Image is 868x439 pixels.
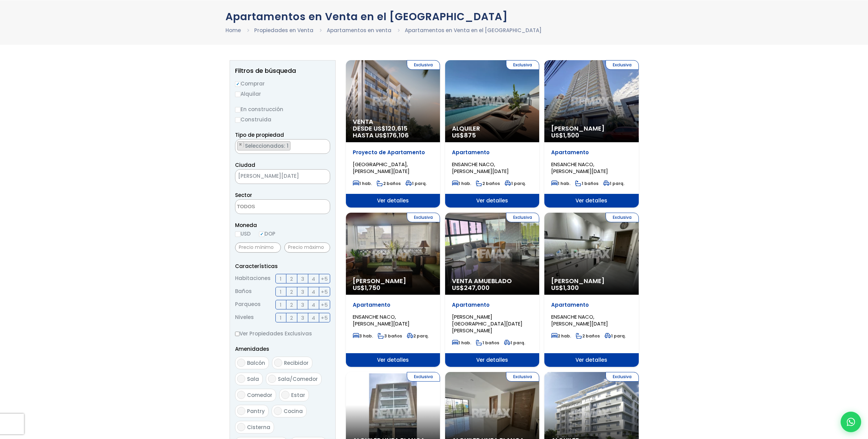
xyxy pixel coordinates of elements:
[407,372,440,382] span: Exclusiva
[268,375,276,383] input: Sala/Comedor
[353,302,433,308] p: Apartamento
[452,278,532,284] span: Venta Amueblado
[353,333,373,339] span: 3 hab.
[606,60,639,70] span: Exclusiva
[247,408,265,415] span: Pantry
[504,340,525,346] span: 1 parq.
[353,125,433,139] span: DESDE US$
[290,314,293,322] span: 2
[235,117,241,123] input: Construida
[235,262,330,270] p: Características
[235,200,302,214] textarea: Search
[235,115,330,124] label: Construida
[247,424,270,431] span: Cisterna
[551,283,579,292] span: US$
[259,231,264,237] input: DOP
[235,274,271,283] span: Habitaciones
[235,107,241,112] input: En construcción
[563,131,579,139] span: 1,500
[312,301,315,309] span: 4
[452,283,490,292] span: US$
[544,194,638,208] span: Ver detalles
[551,302,632,308] p: Apartamento
[605,333,626,339] span: 1 parq.
[290,301,293,309] span: 2
[280,314,282,322] span: 1
[353,283,380,292] span: US$
[464,131,476,139] span: 875
[237,375,245,383] input: Sala
[235,139,239,154] textarea: Search
[235,90,330,98] label: Alquilar
[235,81,241,87] input: Comprar
[225,27,241,34] a: Home
[551,278,632,284] span: [PERSON_NAME]
[551,181,570,186] span: 1 hab.
[407,60,440,70] span: Exclusiva
[377,181,401,186] span: 2 baños
[235,332,239,336] input: Ver Propiedades Exclusivas
[301,275,304,283] span: 3
[278,375,318,383] span: Sala/Comedor
[407,333,429,339] span: 2 parq.
[313,171,323,182] button: Remove all items
[259,229,275,238] label: DOP
[235,92,241,97] input: Alquilar
[235,161,255,169] span: Ciudad
[476,340,499,346] span: 1 baños
[301,288,304,296] span: 3
[254,27,313,34] a: Propiedades en Venta
[353,161,410,175] span: [GEOGRAPHIC_DATA], [PERSON_NAME][DATE]
[445,213,539,367] a: Exclusiva Venta Amueblado US$247,000 Apartamento [PERSON_NAME][GEOGRAPHIC_DATA][DATE][PERSON_NAME...
[551,333,571,339] span: 2 hab.
[407,213,440,222] span: Exclusiva
[506,213,539,222] span: Exclusiva
[321,275,328,283] span: +5
[386,124,407,133] span: 120,615
[445,60,539,208] a: Exclusiva Alquiler US$875 Apartamento ENSANCHE NACO, [PERSON_NAME][DATE] 1 hab. 2 baños 1 parq. V...
[312,314,315,322] span: 4
[346,194,440,208] span: Ver detalles
[247,391,272,399] span: Comedor
[290,275,293,283] span: 2
[237,391,245,399] input: Comedor
[284,408,303,415] span: Cocina
[235,67,330,74] h2: Filtros de búsqueda
[544,353,638,367] span: Ver detalles
[284,242,330,253] input: Precio máximo
[312,275,315,283] span: 4
[452,131,476,139] span: US$
[544,213,638,367] a: Exclusiva [PERSON_NAME] US$1,300 Apartamento ENSANCHE NACO, [PERSON_NAME][DATE] 2 hab. 2 baños 1 ...
[235,229,251,238] label: USD
[405,181,427,186] span: 1 parq.
[312,288,315,296] span: 4
[301,301,304,309] span: 3
[346,60,440,208] a: Exclusiva Venta DESDE US$120,615 HASTA US$176,106 Proyecto de Apartamento [GEOGRAPHIC_DATA], [PER...
[235,287,252,296] span: Baños
[452,125,532,132] span: Alquiler
[452,161,509,175] span: ENSANCHE NACO, [PERSON_NAME][DATE]
[225,11,643,23] h1: Apartamentos en Venta en el [GEOGRAPHIC_DATA]
[563,283,579,292] span: 1,300
[235,79,330,88] label: Comprar
[387,131,409,139] span: 176,106
[237,141,290,150] li: APARTAMENTO
[235,329,330,338] label: Ver Propiedades Exclusivas
[405,26,542,35] li: Apartamentos en Venta en el [GEOGRAPHIC_DATA]
[239,142,242,148] span: ×
[321,301,328,309] span: +5
[346,353,440,367] span: Ver detalles
[575,181,598,186] span: 1 baños
[290,288,293,296] span: 2
[327,27,391,34] a: Apartamentos en venta
[452,313,522,334] span: [PERSON_NAME][GEOGRAPHIC_DATA][DATE][PERSON_NAME]
[284,359,309,367] span: Recibidor
[320,174,323,180] span: ×
[247,375,259,383] span: Sala
[544,60,638,208] a: Exclusiva [PERSON_NAME] US$1,500 Apartamento ENSANCHE NACO, [PERSON_NAME][DATE] 1 hab. 1 baños 1 ...
[280,288,282,296] span: 1
[445,353,539,367] span: Ver detalles
[237,359,245,367] input: Balcón
[576,333,600,339] span: 2 baños
[291,391,305,399] span: Estar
